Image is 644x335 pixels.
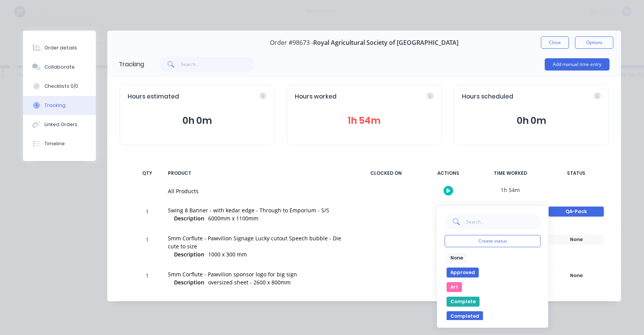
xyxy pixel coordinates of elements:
input: Search... [466,214,540,229]
div: ACTIONS [419,165,477,181]
button: Completed [447,311,483,321]
div: CLOCKED ON [357,165,415,181]
button: Close [541,36,569,49]
button: Options [575,36,613,49]
div: Timeline [44,140,65,147]
span: Description [174,278,204,286]
div: 0h 58m [481,202,539,219]
span: Royal Agricultural Society of [GEOGRAPHIC_DATA] [313,39,458,46]
span: Description [174,250,204,258]
span: Hours worked [295,92,337,101]
div: Swing 8 Banner - with kedar edge - Through to Emporium - S/S [168,206,348,214]
button: Approved [447,268,479,278]
div: 5mm Corflute - Pawvilion sponsor logo for big sign [168,270,348,278]
button: 0h 0m [128,113,266,128]
span: oversized sheet - 2600 x 800mm [208,279,291,286]
button: 1h 54m [295,113,434,128]
div: All Products [168,187,348,195]
div: 1 [136,267,159,293]
input: Search... [181,57,256,72]
div: 5mm Corflute - Pawvilion Signage Lucky cutout Speech bubble - Die cute to size [168,234,348,250]
div: Order details [44,44,77,51]
div: 1 [136,231,159,265]
div: Tracking [44,102,66,109]
button: Add manual time entry [545,58,609,71]
button: Collaborate [23,57,96,77]
div: 1 [136,203,159,229]
div: None [549,235,604,245]
button: QA-Pack [548,206,604,217]
span: Hours estimated [128,92,179,101]
span: 6000mm x 1100mm [208,215,258,222]
div: Checklists 0/0 [44,83,78,90]
div: QTY [136,165,159,181]
div: Linked Orders [44,121,77,128]
div: 1h 54m [481,181,539,199]
button: Tracking [23,96,96,115]
button: Checklists 0/0 [23,77,96,96]
div: STATUS [544,165,609,181]
div: PRODUCT [163,165,353,181]
span: 1000 x 300 mm [208,251,247,258]
div: QA-Pack [549,207,604,217]
button: None [548,234,604,245]
div: None [549,271,604,281]
button: 0h 0m [462,113,601,128]
button: Linked Orders [23,115,96,134]
div: Collaborate [44,64,75,71]
div: TIME WORKED [481,165,539,181]
button: Timeline [23,134,96,153]
button: Create status [445,235,540,247]
button: None [548,270,604,281]
span: Order #98673 - [270,39,313,46]
span: Description [174,214,204,222]
button: Complete [447,297,480,307]
button: Art [447,282,462,292]
button: None [447,253,467,263]
div: Tracking [119,60,144,69]
button: Order details [23,38,96,57]
span: Hours scheduled [462,92,513,101]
